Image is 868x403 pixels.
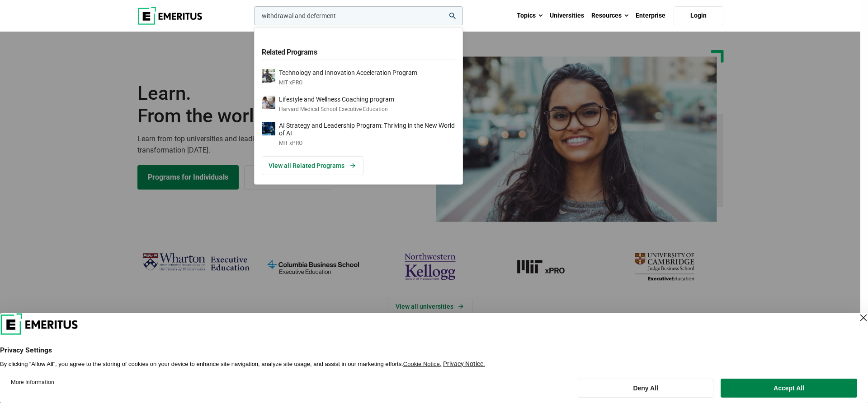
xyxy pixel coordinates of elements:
a: Lifestyle and Wellness Coaching programHarvard Medical School Executive Education [262,96,455,113]
a: AI Strategy and Leadership Program: Thriving in the New World of AIMIT xPRO [262,122,455,147]
img: Technology and Innovation Acceleration Program [262,69,275,83]
img: AI Strategy and Leadership Program: Thriving in the New World of AI [262,122,275,135]
input: woocommerce-product-search-field-0 [254,6,463,25]
p: Harvard Medical School Executive Education [279,106,394,113]
p: MIT xPRO [279,79,417,87]
p: AI Strategy and Leadership Program: Thriving in the New World of AI [279,122,455,137]
p: Lifestyle and Wellness Coaching program [279,96,394,103]
p: Technology and Innovation Acceleration Program [279,69,417,77]
p: MIT xPRO [279,139,455,147]
a: Technology and Innovation Acceleration ProgramMIT xPRO [262,69,455,87]
img: Lifestyle and Wellness Coaching program [262,96,275,109]
a: Login [674,6,723,25]
a: View all Related Programs [262,156,363,175]
h5: Related Programs [262,43,455,60]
